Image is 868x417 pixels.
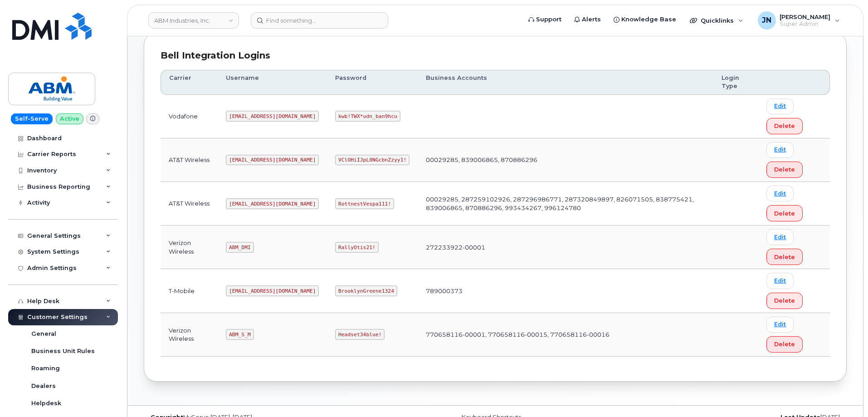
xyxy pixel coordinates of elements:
button: Delete [766,205,803,221]
code: BrooklynGreene1324 [335,285,397,296]
span: JN [762,15,771,26]
a: Alerts [568,10,607,29]
span: Super Admin [780,20,830,28]
span: Delete [774,122,795,130]
td: Verizon Wireless [161,226,218,269]
th: Business Accounts [418,70,713,95]
td: 00029285, 287259102926, 287296986771, 287320849897, 826071505, 838775421, 839006865, 870886296, 9... [418,182,713,226]
span: Delete [774,209,795,218]
code: [EMAIL_ADDRESS][DOMAIN_NAME] [226,285,319,296]
span: Knowledge Base [621,15,676,24]
code: [EMAIL_ADDRESS][DOMAIN_NAME] [226,111,319,122]
th: Login Type [713,70,758,95]
code: VClOHiIJpL0NGcbnZzyy1! [335,155,410,166]
a: Edit [766,98,794,114]
a: Edit [766,273,794,289]
a: Edit [766,317,794,333]
div: Quicklinks [683,11,750,29]
a: Edit [766,186,794,201]
code: RallyOtis21! [335,242,378,253]
span: Alerts [582,15,601,24]
span: Delete [774,165,795,174]
span: Delete [774,253,795,261]
code: ABM_DMI [226,242,254,253]
span: Quicklinks [701,17,734,24]
td: 272233922-00001 [418,226,713,269]
code: RottnestVespa111! [335,198,394,209]
a: Support [522,10,568,29]
div: Bell Integration Logins [161,49,830,62]
td: T-Mobile [161,269,218,313]
code: [EMAIL_ADDRESS][DOMAIN_NAME] [226,198,319,209]
button: Delete [766,293,803,309]
th: Password [327,70,418,95]
a: ABM Industries, Inc. [148,12,239,29]
td: 789000373 [418,269,713,313]
td: 00029285, 839006865, 870886296 [418,138,713,182]
button: Delete [766,162,803,178]
td: Verizon Wireless [161,313,218,357]
code: kwb!TWX*udn_ban9hcu [335,111,400,122]
td: 770658116-00001, 770658116-00015, 770658116-00016 [418,313,713,357]
div: Joe Nguyen Jr. [751,11,846,29]
a: Edit [766,142,794,158]
button: Delete [766,336,803,353]
a: Knowledge Base [607,10,683,29]
button: Delete [766,118,803,134]
span: [PERSON_NAME] [780,13,830,20]
button: Delete [766,249,803,265]
code: [EMAIL_ADDRESS][DOMAIN_NAME] [226,155,319,166]
span: Support [536,15,561,24]
th: Carrier [161,70,218,95]
span: Delete [774,296,795,305]
td: AT&T Wireless [161,138,218,182]
td: Vodafone [161,95,218,138]
th: Username [218,70,327,95]
code: Headset34blue! [335,329,385,340]
span: Delete [774,340,795,348]
a: Edit [766,229,794,245]
code: ABM_S_M [226,329,254,340]
input: Find something... [251,12,388,29]
td: AT&T Wireless [161,182,218,226]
